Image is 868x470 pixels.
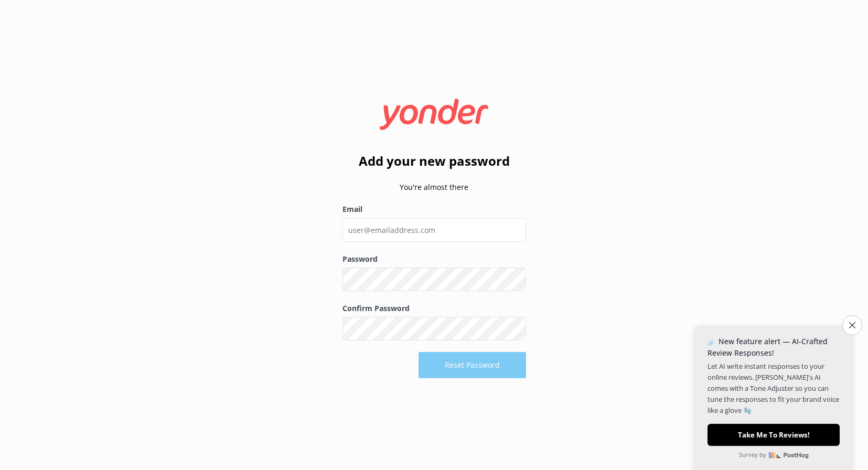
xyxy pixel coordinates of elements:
h2: Add your new password [342,151,526,171]
label: Confirm Password [342,303,526,314]
p: You're almost there [342,181,526,193]
label: Email [342,204,526,215]
button: Show password [505,269,526,290]
label: Password [342,253,526,265]
input: user@emailaddress.com [342,218,526,242]
button: Show password [505,318,526,339]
